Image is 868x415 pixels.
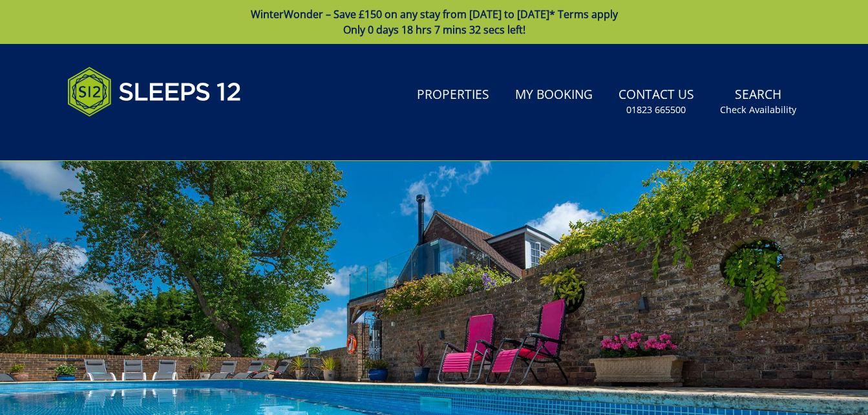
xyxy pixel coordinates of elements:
[510,81,598,110] a: My Booking
[715,81,801,123] a: SearchCheck Availability
[613,81,699,123] a: Contact Us01823 665500
[626,103,686,116] small: 01823 665500
[720,103,796,116] small: Check Availability
[61,132,196,143] iframe: Customer reviews powered by Trustpilot
[343,23,525,37] span: Only 0 days 18 hrs 7 mins 32 secs left!
[67,59,242,124] img: Sleeps 12
[412,81,494,110] a: Properties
